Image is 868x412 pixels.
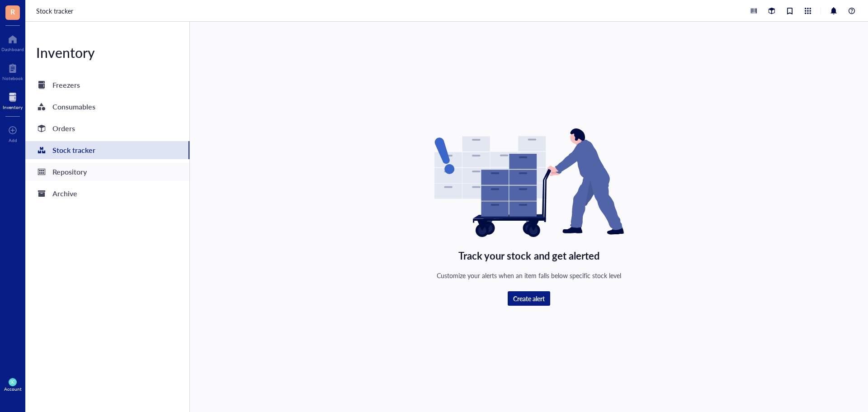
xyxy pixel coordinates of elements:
span: SC [10,380,15,384]
div: Add [9,137,17,143]
div: Notebook [2,76,23,81]
button: Create alert [508,291,550,306]
div: Archive [52,187,77,200]
span: R [10,6,15,17]
a: Repository [25,163,189,181]
a: Consumables [25,98,189,116]
a: Stock tracker [36,6,75,16]
div: Freezers [52,79,80,91]
div: Consumables [52,100,95,113]
div: Customize your alerts when an item falls below specific stock level [437,270,622,280]
div: Inventory [25,43,189,62]
img: Empty state [434,128,624,237]
div: Inventory [3,104,23,110]
span: Create alert [513,294,545,303]
a: Orders [25,119,189,137]
div: Orders [52,122,75,135]
a: Dashboard [1,32,24,52]
a: Inventory [3,90,23,110]
div: Repository [52,166,87,178]
div: Account [4,386,22,392]
a: Freezers [25,76,189,94]
div: Stock tracker [52,144,95,156]
a: Stock tracker [25,141,189,159]
a: Archive [25,185,189,203]
a: Notebook [2,61,23,81]
div: Track your stock and get alerted [458,248,599,263]
div: Dashboard [1,47,24,52]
